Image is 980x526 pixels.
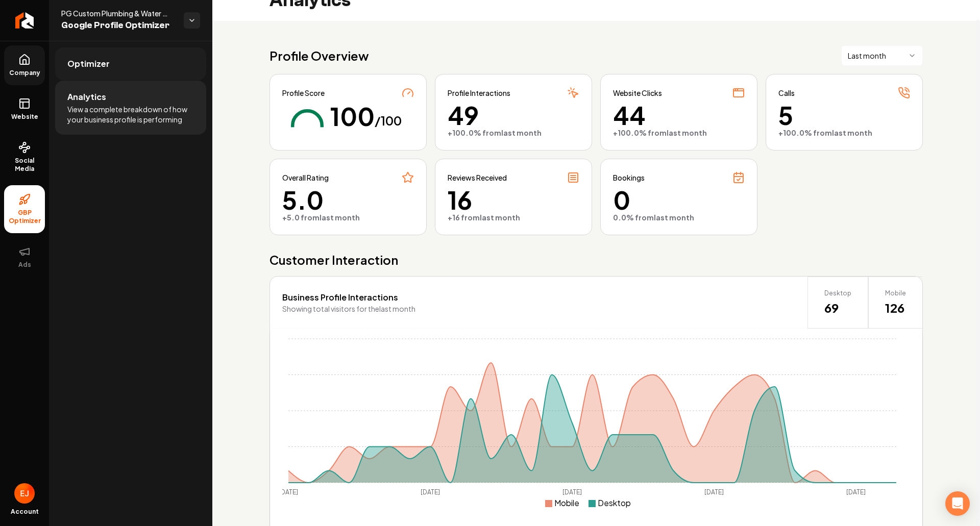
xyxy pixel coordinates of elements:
a: Company [4,45,45,85]
span: Google Profile Optimizer [61,18,176,33]
img: Eduard Joers [14,483,35,504]
a: Website [4,89,45,129]
span: from last month [813,128,872,137]
button: Ads [4,237,45,277]
div: 100 [330,104,375,143]
span: from last month [635,213,694,222]
span: Company [5,69,44,77]
span: Desktop [824,289,851,297]
span: Mobile [885,289,906,297]
span: Mobile [554,497,579,508]
span: Profile Interactions [448,88,510,98]
span: 16 [448,188,579,212]
span: from last month [648,128,707,137]
span: Analytics [67,91,106,103]
tspan: [DATE] [704,488,724,496]
span: Calls [778,88,795,98]
div: +100.0% [613,128,745,138]
span: from last month [461,213,520,222]
span: Desktop [598,497,631,508]
div: 0.0% [613,212,745,222]
a: Social Media [4,133,45,181]
span: Customer Interaction [269,252,923,268]
tspan: [DATE] [562,488,582,496]
span: 0 [613,188,745,212]
tspan: [DATE] [846,488,866,496]
span: 126 [885,299,906,316]
span: Profile Overview [269,47,369,64]
span: Reviews Received [448,172,507,183]
span: 5.0 [282,188,414,212]
span: from last month [482,128,542,137]
tspan: [DATE] [421,488,440,496]
span: 69 [824,299,851,316]
p: Showing total visitors for the last month [282,304,415,314]
span: GBP Optimizer [4,209,45,225]
span: from last month [301,213,360,222]
tspan: [DATE] [279,488,298,496]
div: +100.0% [448,128,579,138]
span: Account [11,508,39,516]
button: Open user button [14,483,35,504]
span: Website Clicks [613,88,662,98]
img: Rebolt Logo [15,12,34,29]
span: Overall Rating [282,172,329,183]
div: +100.0% [778,128,910,138]
span: Ads [14,261,35,269]
div: Open Intercom Messenger [945,491,970,516]
span: 44 [613,103,745,128]
span: Business Profile Interactions [282,292,398,303]
div: +16 [448,212,579,222]
span: Bookings [613,172,645,183]
span: PG Custom Plumbing & Water Filtration [61,8,176,18]
span: Social Media [4,157,45,173]
span: Optimizer [67,58,110,70]
a: Optimizer [55,47,206,80]
span: View a complete breakdown of how your business profile is performing [67,104,194,124]
span: Profile Score [282,88,325,98]
span: Website [7,113,42,121]
div: +5.0 [282,212,414,222]
div: /100 [375,112,402,151]
span: 5 [778,103,910,128]
span: 49 [448,103,579,128]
